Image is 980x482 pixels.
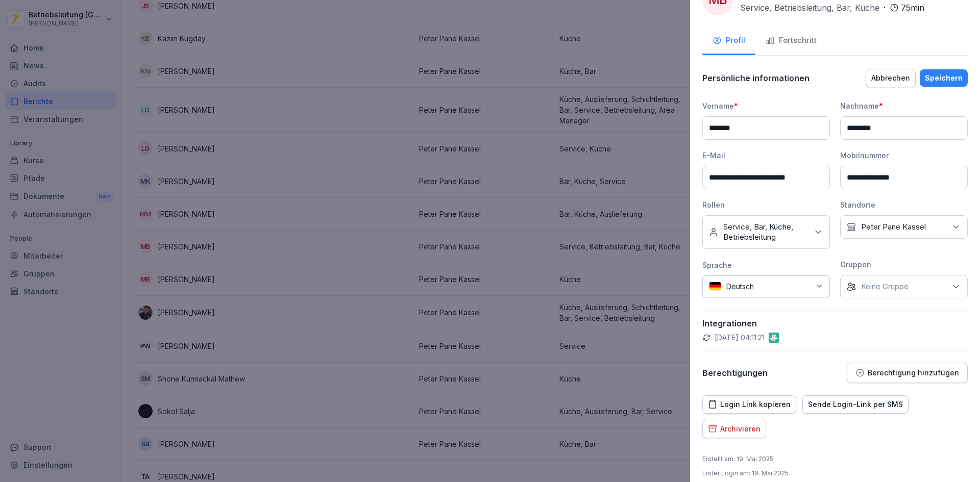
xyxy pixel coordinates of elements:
[755,28,827,55] button: Fortschritt
[702,73,810,83] p: Persönliche informationen
[861,222,926,232] p: Peter Pane Kassel
[861,282,909,292] p: Keine Gruppe
[808,399,903,410] div: Sende Login-Link per SMS
[702,28,755,55] button: Profil
[769,333,779,343] img: gastromatic.png
[802,395,909,414] button: Sende Login-Link per SMS
[715,333,765,343] p: [DATE] 04:11:21
[702,318,968,328] p: Integrationen
[868,369,959,377] p: Berechtigung hinzufügen
[702,420,766,438] button: Archivieren
[766,35,817,46] div: Fortschritt
[702,150,830,161] div: E-Mail
[702,395,796,414] button: Login Link kopieren
[840,100,968,111] div: Nachname
[702,199,830,210] div: Rollen
[713,35,745,46] div: Profil
[702,469,789,478] p: Erster Login am : 19. Mai 2025
[847,363,968,383] button: Berechtigung hinzufügen
[901,2,924,14] p: 75 min
[723,222,808,242] p: Service, Bar, Küche, Betriebsleitung
[840,259,968,270] div: Gruppen
[702,100,830,111] div: Vorname
[740,2,879,14] p: Service, Betriebsleitung, Bar, Küche
[709,282,721,291] img: de.svg
[840,150,968,161] div: Mobilnummer
[702,454,773,464] p: Erstellt am : 19. Mai 2025
[702,368,768,378] p: Berechtigungen
[702,260,830,270] div: Sprache
[925,72,963,84] div: Speichern
[740,2,924,14] div: ·
[866,69,916,87] button: Abbrechen
[708,399,791,410] div: Login Link kopieren
[871,72,910,84] div: Abbrechen
[708,423,761,435] div: Archivieren
[702,275,830,297] div: Deutsch
[840,199,968,210] div: Standorte
[920,69,968,87] button: Speichern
